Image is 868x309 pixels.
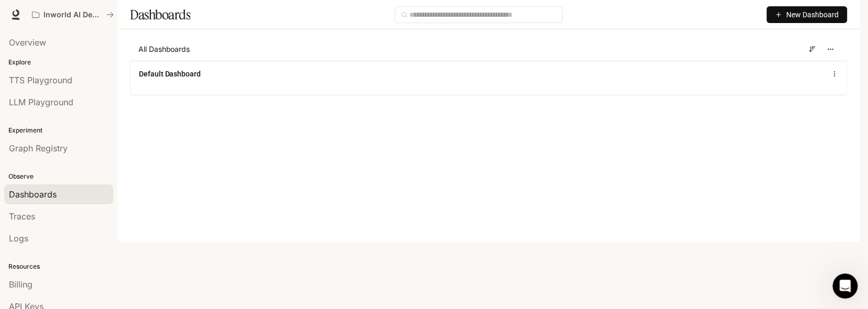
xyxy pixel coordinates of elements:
[138,44,190,54] span: All Dashboards
[130,4,190,25] h1: Dashboards
[139,69,201,79] a: Default Dashboard
[27,4,118,25] button: All workspaces
[44,10,102,19] p: Inworld AI Demos
[766,6,847,23] button: New Dashboard
[786,9,839,20] span: New Dashboard
[832,273,858,299] iframe: Intercom live chat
